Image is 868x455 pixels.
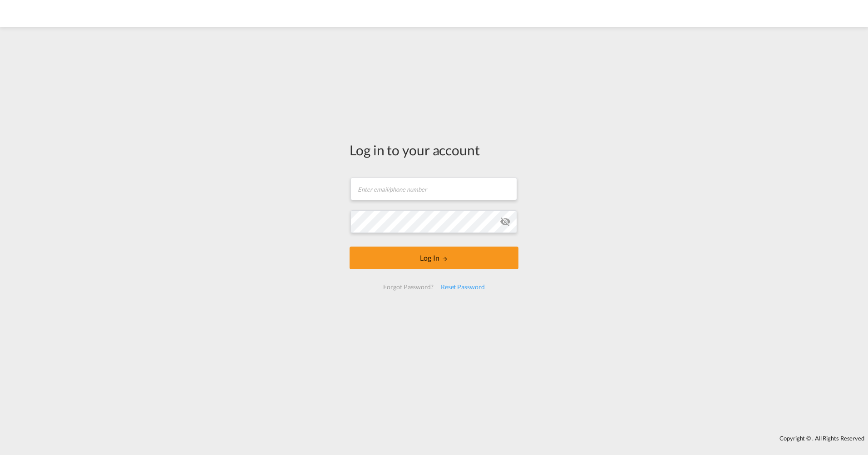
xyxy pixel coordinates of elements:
[350,247,518,269] button: LOGIN
[380,279,437,295] div: Forgot Password?
[350,178,517,200] input: Enter email/phone number
[350,140,518,159] div: Log in to your account
[500,216,511,227] md-icon: icon-eye-off
[437,279,488,295] div: Reset Password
